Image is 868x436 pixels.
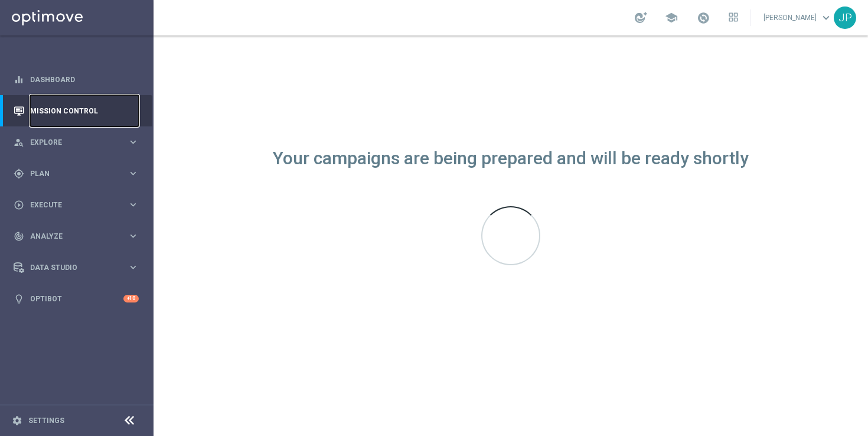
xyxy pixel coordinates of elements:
div: Dashboard [14,64,139,95]
i: gps_fixed [14,168,24,179]
span: keyboard_arrow_down [820,11,833,24]
i: keyboard_arrow_right [128,230,139,242]
div: +10 [123,295,139,302]
div: Optibot [14,283,139,314]
button: Mission Control [13,106,139,116]
span: Explore [30,139,128,146]
div: JP [834,6,856,29]
i: keyboard_arrow_right [128,262,139,273]
a: Mission Control [30,95,139,126]
button: person_search Explore keyboard_arrow_right [13,138,139,147]
div: Explore [14,137,128,148]
span: Analyze [30,233,128,240]
a: [PERSON_NAME]keyboard_arrow_down [762,9,834,27]
button: track_changes Analyze keyboard_arrow_right [13,232,139,241]
i: person_search [14,137,24,148]
span: school [665,11,678,24]
i: settings [12,415,22,426]
button: gps_fixed Plan keyboard_arrow_right [13,169,139,178]
i: keyboard_arrow_right [128,199,139,210]
button: equalizer Dashboard [13,75,139,84]
i: keyboard_arrow_right [128,168,139,179]
span: Plan [30,170,128,177]
div: Mission Control [14,95,139,126]
button: Data Studio keyboard_arrow_right [13,263,139,272]
button: play_circle_outline Execute keyboard_arrow_right [13,200,139,210]
i: track_changes [14,231,24,242]
button: lightbulb Optibot +10 [13,294,139,304]
span: Execute [30,201,128,209]
i: lightbulb [14,294,24,304]
div: Plan [14,168,128,179]
div: Execute [14,200,128,210]
i: equalizer [14,74,24,85]
div: Data Studio [14,262,128,273]
a: Dashboard [30,64,139,95]
span: Data Studio [30,264,128,271]
a: Settings [28,417,64,424]
a: Optibot [30,283,123,314]
div: Analyze [14,231,128,242]
i: play_circle_outline [14,200,24,210]
i: keyboard_arrow_right [128,136,139,148]
div: Your campaigns are being prepared and will be ready shortly [273,154,749,164]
